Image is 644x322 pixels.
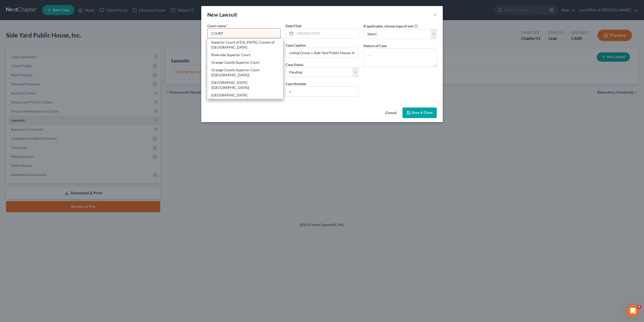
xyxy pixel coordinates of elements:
[637,305,641,309] span: 6
[286,43,306,48] label: Case Caption
[286,23,301,28] label: Date Filed
[211,67,279,78] div: Orange County Superior Court ([GEOGRAPHIC_DATA])
[211,40,279,50] div: Superior Court of [US_STATE], County of [GEOGRAPHIC_DATA]
[433,12,437,18] button: ×
[627,305,639,317] iframe: Intercom live chat
[211,80,279,90] div: [GEOGRAPHIC_DATA] ([GEOGRAPHIC_DATA])
[412,111,433,115] span: Save & Close
[286,62,303,67] span: Case Status
[211,60,279,65] div: Orange County Superior Court
[364,43,387,48] label: Nature of Case
[211,93,279,103] div: [GEOGRAPHIC_DATA] ([GEOGRAPHIC_DATA])
[381,108,400,118] button: Cancel
[286,48,358,58] input: --
[219,12,237,18] span: Lawsuit
[207,12,218,18] span: New
[295,29,358,38] input: MM/DD/YYYY
[364,23,413,29] label: If applicable, choose type of suit
[207,28,280,39] input: Search court by name...
[403,108,437,118] button: Save & Close
[286,81,307,86] label: Case Number
[207,24,226,28] span: Court name
[211,52,279,57] div: Riverside Superior Court
[286,87,358,96] input: #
